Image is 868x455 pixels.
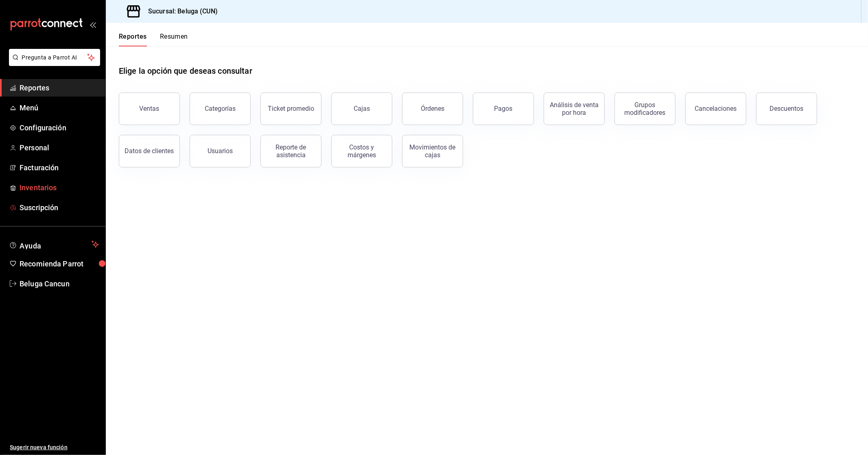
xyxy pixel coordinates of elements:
[20,240,88,249] span: Ayuda
[10,443,99,452] span: Sugerir nueva función
[20,258,99,269] span: Recomienda Parrot
[160,33,188,46] button: Resumen
[119,135,180,167] button: Datos de clientes
[20,142,99,153] span: Personal
[140,105,160,112] div: Ventas
[22,53,87,62] span: Pregunta a Parrot AI
[6,59,100,68] a: Pregunta a Parrot AI
[205,105,236,112] div: Categorías
[260,135,321,167] button: Reporte de asistencia
[119,33,188,46] div: navigation tabs
[268,105,314,112] div: Ticket promedio
[208,147,233,155] div: Usuarios
[266,143,316,159] div: Reporte de asistencia
[620,101,670,116] div: Grupos modificadores
[770,105,804,112] div: Descuentos
[142,7,218,16] h3: Sucursal: Beluga (CUN)
[614,92,676,125] button: Grupos modificadores
[685,92,746,125] button: Cancelaciones
[9,49,100,66] button: Pregunta a Parrot AI
[402,135,463,167] button: Movimientos de cajas
[337,143,387,159] div: Costos y márgenes
[421,105,444,112] div: Órdenes
[331,92,392,125] button: Cajas
[190,92,251,125] button: Categorías
[125,147,174,155] div: Datos de clientes
[90,21,96,28] button: open_drawer_menu
[494,105,513,112] div: Pagos
[20,202,99,213] span: Suscripción
[260,92,321,125] button: Ticket promedio
[20,162,99,173] span: Facturación
[119,92,180,125] button: Ventas
[20,122,99,133] span: Configuración
[407,143,458,159] div: Movimientos de cajas
[190,135,251,167] button: Usuarios
[20,278,99,289] span: Beluga Cancun
[119,33,147,46] button: Reportes
[354,105,370,112] div: Cajas
[549,101,599,116] div: Análisis de venta por hora
[119,65,252,77] h1: Elige la opción que deseas consultar
[20,102,99,113] span: Menú
[473,92,534,125] button: Pagos
[20,82,99,93] span: Reportes
[544,92,605,125] button: Análisis de venta por hora
[756,92,817,125] button: Descuentos
[331,135,392,167] button: Costos y márgenes
[695,105,737,112] div: Cancelaciones
[20,182,99,193] span: Inventarios
[402,92,463,125] button: Órdenes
